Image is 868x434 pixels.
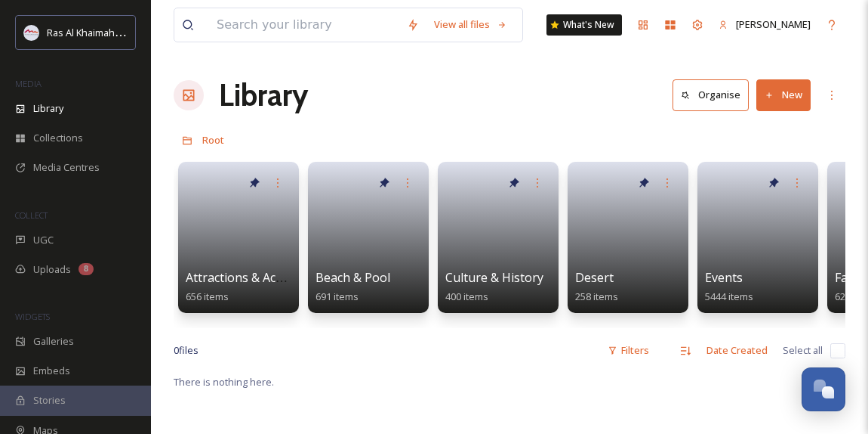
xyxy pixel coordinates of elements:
[315,269,390,286] span: Beach & Pool
[47,25,260,39] span: Ras Al Khaimah Tourism Development Authority
[699,336,775,365] div: Date Created
[546,14,622,36] a: What's New
[705,290,753,303] span: 5444 items
[445,290,488,303] span: 400 items
[15,209,48,221] span: COLLECT
[315,290,359,303] span: 691 items
[445,271,543,303] a: Culture & History400 items
[219,73,308,118] a: Library
[33,364,70,378] span: Embeds
[78,263,94,275] div: 8
[756,79,811,110] button: New
[15,78,42,89] span: MEDIA
[33,334,74,349] span: Galleries
[575,290,618,303] span: 258 items
[202,131,224,149] a: Root
[802,367,845,411] button: Open Chat
[186,269,312,286] span: Attractions & Activities
[202,133,224,147] span: Root
[315,271,390,303] a: Beach & Pool691 items
[575,269,614,286] span: Desert
[673,79,756,110] a: Organise
[186,290,229,303] span: 656 items
[209,8,399,42] input: Search your library
[33,101,63,116] span: Library
[33,160,100,175] span: Media Centres
[33,233,54,247] span: UGC
[186,271,312,303] a: Attractions & Activities656 items
[705,269,743,286] span: Events
[711,10,818,39] a: [PERSON_NAME]
[736,17,811,31] span: [PERSON_NAME]
[33,262,71,277] span: Uploads
[445,269,543,286] span: Culture & History
[783,343,823,358] span: Select all
[174,343,199,358] span: 0 file s
[33,393,66,408] span: Stories
[15,311,50,322] span: WIDGETS
[33,131,83,145] span: Collections
[575,271,618,303] a: Desert258 items
[705,271,753,303] a: Events5444 items
[600,336,657,365] div: Filters
[24,25,39,40] img: Logo_RAKTDA_RGB-01.png
[174,375,274,389] span: There is nothing here.
[673,79,749,110] button: Organise
[426,10,515,39] a: View all files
